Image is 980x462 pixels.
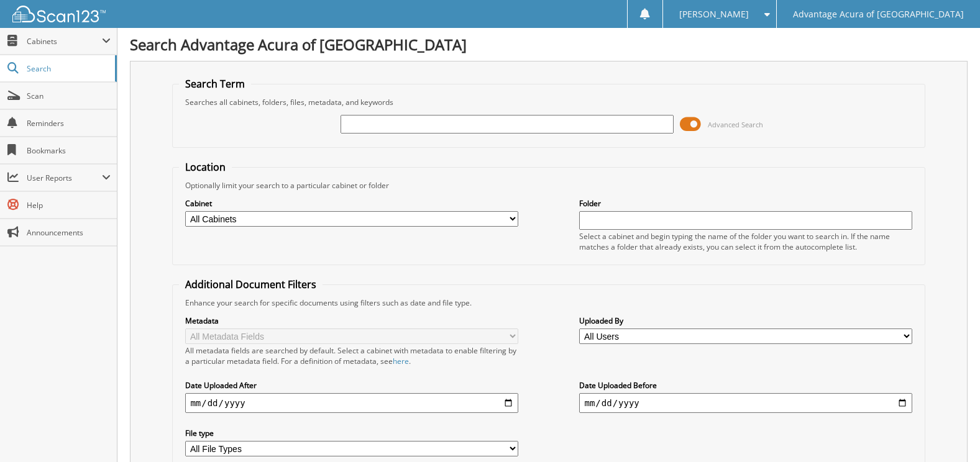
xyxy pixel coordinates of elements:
a: here [393,356,409,366]
legend: Location [179,160,232,174]
label: Cabinet [185,198,518,209]
input: end [579,393,912,413]
legend: Search Term [179,77,251,91]
span: Search [27,63,109,74]
h1: Search Advantage Acura of [GEOGRAPHIC_DATA] [130,34,968,55]
img: scan123-logo-white.svg [12,6,106,22]
label: File type [185,428,518,438]
label: Uploaded By [579,315,912,326]
div: Searches all cabinets, folders, files, metadata, and keywords [179,97,918,107]
div: All metadata fields are searched by default. Select a cabinet with metadata to enable filtering b... [185,345,518,366]
span: Advanced Search [708,120,763,129]
input: start [185,393,518,413]
span: Announcements [27,227,111,238]
div: Enhance your search for specific documents using filters such as date and file type. [179,297,918,308]
span: Bookmarks [27,145,111,156]
span: Advantage Acura of [GEOGRAPHIC_DATA] [793,11,964,18]
span: Scan [27,91,111,101]
span: Cabinets [27,36,102,47]
span: [PERSON_NAME] [679,11,749,18]
label: Date Uploaded Before [579,380,912,391]
span: User Reports [27,173,102,183]
label: Date Uploaded After [185,380,518,391]
div: Optionally limit your search to a particular cabinet or folder [179,180,918,191]
label: Metadata [185,315,518,326]
span: Help [27,200,111,211]
legend: Additional Document Filters [179,278,323,291]
div: Select a cabinet and begin typing the name of the folder you want to search in. If the name match... [579,231,912,252]
span: Reminders [27,118,111,129]
label: Folder [579,198,912,209]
